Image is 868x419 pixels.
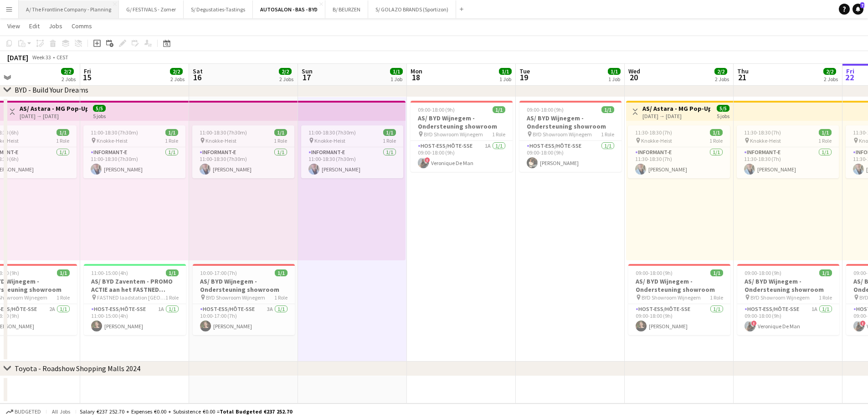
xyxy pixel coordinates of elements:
[628,125,730,178] app-job-card: 11:30-18:30 (7h)1/1 Knokke-Heist1 RoleInformant-e1/111:30-18:30 (7h)[PERSON_NAME]
[819,269,832,276] span: 1/1
[200,129,247,136] span: 11:00-18:30 (7h30m)
[519,101,621,172] app-job-card: 09:00-18:00 (9h)1/1AS/ BYD Wijnegem - Ondersteuning showroom BYD Showroom Wijnegem1 RoleHost-ess/...
[50,408,72,415] span: All jobs
[170,76,185,83] div: 2 Jobs
[527,106,564,113] span: 09:00-18:00 (9h)
[824,76,838,83] div: 2 Jobs
[20,113,87,119] div: [DATE] → [DATE]
[193,304,295,335] app-card-role: Host-ess/Hôte-sse3A1/110:00-17:00 (7h)[PERSON_NAME]
[45,20,66,32] a: Jobs
[84,264,186,335] app-job-card: 11:00-15:00 (4h)1/1AS/ BYD Zaventem - PROMO ACTIE aan het FASTNED LAADSTATION - Peutie of Everber...
[68,20,96,32] a: Comms
[709,137,723,144] span: 1 Role
[56,294,70,301] span: 1 Role
[97,294,165,301] span: FASTNED laadstation [GEOGRAPHIC_DATA]
[737,67,749,75] span: Thu
[49,22,62,30] span: Jobs
[19,0,119,18] button: A/ The Frontline Company - Planning
[636,269,673,276] span: 09:00-18:00 (9h)
[493,106,505,113] span: 1/1
[383,129,396,136] span: 1/1
[411,141,513,172] app-card-role: Host-ess/Hôte-sse1A1/109:00-18:00 (9h)!Veronique De Man
[860,321,866,326] span: !
[15,409,41,415] span: Budgeted
[717,112,729,119] div: 5 jobs
[165,137,178,144] span: 1 Role
[275,269,288,276] span: 1/1
[519,67,530,75] span: Tue
[642,294,701,301] span: BYD Showroom Wijnegem
[300,72,313,83] span: 17
[744,129,781,136] span: 11:30-18:30 (7h)
[411,67,422,75] span: Mon
[710,294,723,301] span: 1 Role
[710,129,723,136] span: 1/1
[750,137,781,144] span: Knokke-Heist
[200,269,237,276] span: 10:00-17:00 (7h)
[314,137,345,144] span: Knokke-Heist
[819,129,832,136] span: 1/1
[853,4,863,15] a: 7
[499,76,511,83] div: 1 Job
[56,129,69,136] span: 1/1
[302,67,313,75] span: Sun
[628,277,730,294] h3: AS/ BYD Wijnegem - Ondersteuning showroom
[601,106,614,113] span: 1/1
[274,294,288,301] span: 1 Role
[608,76,620,83] div: 1 Job
[642,104,710,113] h3: AS/ Astara - MG Pop-Up Knokke
[184,0,253,18] button: S/ Degustaties-Tastings
[193,264,295,335] app-job-card: 10:00-17:00 (7h)1/1AS/ BYD Wijnegem - Ondersteuning showroom BYD Showroom Wijnegem1 RoleHost-ess/...
[91,129,138,136] span: 11:00-18:30 (7h30m)
[750,294,810,301] span: BYD Showroom Wijnegem
[368,0,456,18] button: S/ GOLAZO BRANDS (Sportizon)
[193,67,203,75] span: Sat
[56,137,69,144] span: 1 Role
[20,104,87,113] h3: AS/ Astara - MG Pop-Up Knokke
[253,0,325,18] button: AUTOSALON - BAS - BYD
[91,269,128,276] span: 11:00-15:00 (4h)
[84,304,186,335] app-card-role: Host-ess/Hôte-sse1A1/111:00-15:00 (4h)[PERSON_NAME]
[745,269,781,276] span: 09:00-18:00 (9h)
[83,125,185,178] app-job-card: 11:00-18:30 (7h30m)1/1 Knokke-Heist1 RoleInformant-e1/111:00-18:30 (7h30m)[PERSON_NAME]
[846,67,854,75] span: Fri
[424,131,483,138] span: BYD Showroom Wijnegem
[425,157,430,163] span: !
[29,22,40,30] span: Edit
[628,304,730,335] app-card-role: Host-ess/Hôte-sse1/109:00-18:00 (9h)[PERSON_NAME]
[737,304,839,335] app-card-role: Host-ess/Hôte-sse1A1/109:00-18:00 (9h)!Veronique De Man
[274,137,287,144] span: 1 Role
[205,137,236,144] span: Knokke-Heist
[82,72,91,83] span: 15
[860,2,864,8] span: 7
[383,137,396,144] span: 1 Role
[5,407,42,417] button: Budgeted
[499,68,512,75] span: 1/1
[533,131,592,138] span: BYD Showroom Wijnegem
[411,101,513,172] div: 09:00-18:00 (9h)1/1AS/ BYD Wijnegem - Ondersteuning showroom BYD Showroom Wijnegem1 RoleHost-ess/...
[191,72,203,83] span: 16
[84,67,91,75] span: Fri
[206,294,265,301] span: BYD Showroom Wijnegem
[274,129,287,136] span: 1/1
[80,408,292,415] div: Salary €237 252.70 + Expenses €0.00 + Subsistence €0.00 =
[737,147,839,178] app-card-role: Informant-e1/111:30-18:30 (7h)[PERSON_NAME]
[628,264,730,335] app-job-card: 09:00-18:00 (9h)1/1AS/ BYD Wijnegem - Ondersteuning showroom BYD Showroom Wijnegem1 RoleHost-ess/...
[61,68,74,75] span: 2/2
[301,125,403,178] app-job-card: 11:00-18:30 (7h30m)1/1 Knokke-Heist1 RoleInformant-e1/111:00-18:30 (7h30m)[PERSON_NAME]
[62,76,76,83] div: 2 Jobs
[15,85,88,94] div: BYD - Build Your Dreams
[737,125,839,178] div: 11:30-18:30 (7h)1/1 Knokke-Heist1 RoleInformant-e1/111:30-18:30 (7h)[PERSON_NAME]
[192,125,294,178] app-job-card: 11:00-18:30 (7h30m)1/1 Knokke-Heist1 RoleInformant-e1/111:00-18:30 (7h30m)[PERSON_NAME]
[390,68,403,75] span: 1/1
[710,269,723,276] span: 1/1
[72,22,92,30] span: Comms
[519,141,621,172] app-card-role: Host-ess/Hôte-sse1/109:00-18:00 (9h)[PERSON_NAME]
[601,131,614,138] span: 1 Role
[751,321,757,326] span: !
